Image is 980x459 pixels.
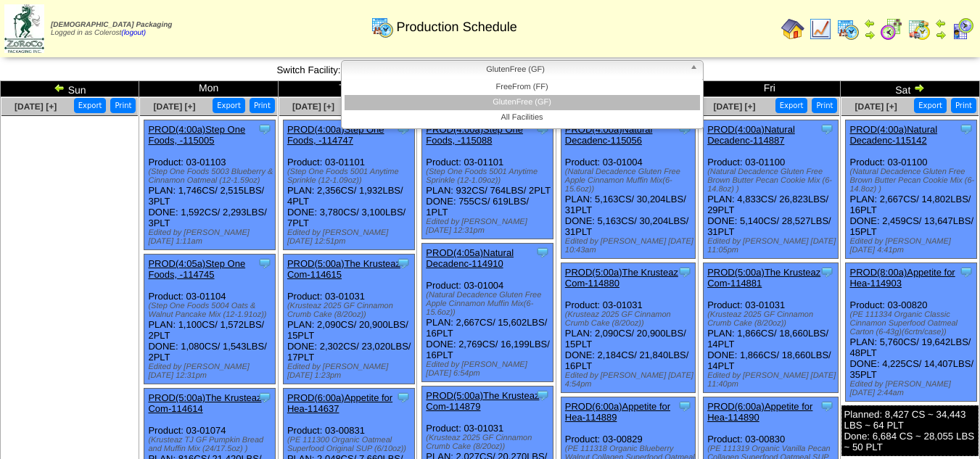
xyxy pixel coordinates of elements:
li: All Facilities [345,110,700,125]
img: calendarprod.gif [371,15,394,38]
div: Product: 03-01101 PLAN: 932CS / 764LBS / 2PLT DONE: 755CS / 619LBS / 1PLT [422,120,553,239]
img: calendarprod.gif [836,17,860,41]
div: Product: 03-01104 PLAN: 1,100CS / 1,572LBS / 2PLT DONE: 1,080CS / 1,543LBS / 2PLT [144,255,276,384]
div: Edited by [PERSON_NAME] [DATE] 1:11am [148,228,275,246]
div: Edited by [PERSON_NAME] [DATE] 11:40pm [707,371,838,389]
img: arrowright.gif [913,82,925,94]
img: Tooltip [959,122,973,136]
div: Edited by [PERSON_NAME] [DATE] 11:05pm [707,237,838,255]
button: Export [213,98,245,113]
img: arrowleft.gif [54,82,65,94]
div: Product: 03-01100 PLAN: 2,667CS / 14,802LBS / 16PLT DONE: 2,459CS / 13,647LBS / 15PLT [846,120,977,259]
div: Planned: 8,427 CS ~ 34,443 LBS ~ 64 PLT Done: 6,684 CS ~ 28,055 LBS ~ 50 PLT [841,405,979,456]
div: Product: 03-01031 PLAN: 1,866CS / 18,660LBS / 14PLT DONE: 1,866CS / 18,660LBS / 14PLT [704,263,839,393]
td: Mon [139,81,278,97]
img: Tooltip [535,388,550,402]
div: Edited by [PERSON_NAME] [DATE] 2:44am [849,380,976,397]
div: Edited by [PERSON_NAME] [DATE] 10:43am [565,237,696,255]
img: Tooltip [396,390,411,405]
div: (Natural Decadence Gluten Free Apple Cinnamon Muffin Mix(6-15.6oz)) [565,168,696,194]
img: Tooltip [535,245,550,260]
div: (Krusteaz 2025 GF Cinnamon Crumb Cake (8/20oz)) [565,310,696,328]
img: arrowleft.gif [864,17,876,29]
a: PROD(4:00a)Natural Decadenc-115142 [849,124,937,146]
button: Export [775,98,808,113]
div: Edited by [PERSON_NAME] [DATE] 12:31pm [148,363,275,380]
div: Edited by [PERSON_NAME] [DATE] 12:51pm [287,228,414,246]
img: Tooltip [258,256,272,270]
div: Product: 03-01103 PLAN: 1,746CS / 2,515LBS / 3PLT DONE: 1,592CS / 2,293LBS / 3PLT [144,120,276,250]
span: Production Schedule [397,20,517,35]
a: [DATE] [+] [713,102,755,112]
img: zoroco-logo-small.webp [4,4,44,53]
button: Print [951,98,976,113]
div: Edited by [PERSON_NAME] [DATE] 6:54pm [426,360,553,378]
span: [DATE] [+] [15,102,57,112]
a: PROD(5:00a)The Krusteaz Com-114615 [287,258,400,280]
div: Product: 03-01031 PLAN: 2,090CS / 20,900LBS / 15PLT DONE: 2,184CS / 21,840LBS / 16PLT [561,263,696,393]
div: Product: 03-00820 PLAN: 5,760CS / 19,642LBS / 48PLT DONE: 4,225CS / 14,407LBS / 35PLT [846,263,977,402]
a: PROD(4:05a)Natural Decadenc-114910 [426,247,514,269]
div: (Krusteaz TJ GF Pumpkin Bread and Muffin Mix (24/17.5oz) ) [148,436,275,453]
td: Fri [699,81,841,97]
div: Product: 03-01100 PLAN: 4,833CS / 26,823LBS / 29PLT DONE: 5,140CS / 28,527LBS / 31PLT [704,120,839,259]
img: Tooltip [820,399,834,413]
a: PROD(4:05a)Step One Foods, -114745 [148,258,245,280]
a: PROD(4:00a)Natural Decadenc-114887 [707,124,795,146]
button: Export [74,98,107,113]
td: Sun [1,81,139,97]
img: Tooltip [959,265,973,279]
img: Tooltip [820,122,834,136]
img: home.gif [781,17,804,41]
span: GlutenFree (GF) [347,61,684,78]
a: PROD(5:00a)The Krusteaz Com-114880 [565,267,678,289]
button: Print [250,98,275,113]
li: FreeFrom (FF) [345,80,700,95]
img: Tooltip [820,265,834,279]
div: (Step One Foods 5001 Anytime Sprinkle (12-1.09oz)) [287,168,414,185]
a: PROD(5:00a)The Krusteaz Com-114879 [426,390,539,412]
div: Edited by [PERSON_NAME] [DATE] 4:41pm [849,237,976,255]
div: Product: 03-01101 PLAN: 2,356CS / 1,932LBS / 4PLT DONE: 3,780CS / 3,100LBS / 7PLT [283,120,414,250]
img: Tooltip [678,399,692,413]
img: arrowright.gif [864,29,876,41]
a: PROD(4:00a)Step One Foods, -115005 [148,124,245,146]
span: Logged in as Colerost [51,21,172,37]
img: Tooltip [258,390,272,405]
div: Edited by [PERSON_NAME] [DATE] 12:31pm [426,218,553,235]
a: [DATE] [+] [855,102,897,112]
div: Edited by [PERSON_NAME] [DATE] 4:54pm [565,371,696,389]
img: Tooltip [678,265,692,279]
div: Product: 03-01004 PLAN: 5,163CS / 30,204LBS / 31PLT DONE: 5,163CS / 30,204LBS / 31PLT [561,120,696,259]
img: Tooltip [396,256,411,270]
a: (logout) [121,29,146,37]
div: Product: 03-01004 PLAN: 2,667CS / 15,602LBS / 16PLT DONE: 2,769CS / 16,199LBS / 16PLT [422,244,553,382]
img: calendarblend.gif [880,17,903,41]
button: Print [110,98,136,113]
div: (Step One Foods 5003 Blueberry & Cinnamon Oatmeal (12-1.59oz) [148,168,275,185]
a: PROD(8:00a)Appetite for Hea-114903 [849,267,955,289]
button: Export [914,98,947,113]
img: calendarinout.gif [907,17,931,41]
div: (PE 111334 Organic Classic Cinnamon Superfood Oatmeal Carton (6-43g)(6crtn/case)) [849,310,976,336]
span: [DEMOGRAPHIC_DATA] Packaging [51,21,172,29]
td: Tue [278,81,416,97]
div: (Natural Decadence Gluten Free Apple Cinnamon Muffin Mix(6-15.6oz)) [426,291,553,317]
a: PROD(5:00a)The Krusteaz Com-114881 [707,267,820,289]
a: PROD(4:00a)Step One Foods, -114747 [287,124,384,146]
span: [DATE] [+] [154,102,196,112]
a: PROD(4:00a)Natural Decadenc-115056 [565,124,653,146]
a: [DATE] [+] [292,102,334,112]
a: PROD(4:00a)Step One Foods, -115088 [426,124,523,146]
div: (Natural Decadence Gluten Free Brown Butter Pecan Cookie Mix (6-14.8oz) ) [707,168,838,194]
img: Tooltip [258,122,272,136]
a: PROD(6:00a)Appetite for Hea-114890 [707,401,812,423]
a: PROD(6:00a)Appetite for Hea-114637 [287,392,392,414]
img: calendarcustomer.gif [951,17,974,41]
div: Edited by [PERSON_NAME] [DATE] 1:23pm [287,363,414,380]
img: arrowleft.gif [935,17,947,29]
td: Sat [841,81,980,97]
